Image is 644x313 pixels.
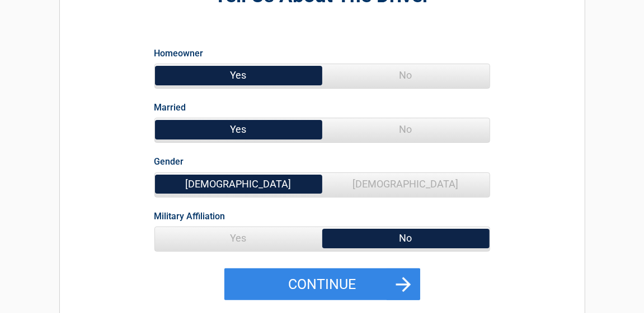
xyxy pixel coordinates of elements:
[155,173,322,195] span: [DEMOGRAPHIC_DATA]
[322,64,490,86] span: No
[154,154,184,169] label: Gender
[154,209,225,224] label: Military Affiliation
[155,227,322,249] span: Yes
[154,100,186,115] label: Married
[154,46,204,61] label: Homeowner
[322,173,490,195] span: [DEMOGRAPHIC_DATA]
[155,118,322,141] span: Yes
[322,227,490,249] span: No
[224,268,420,301] button: Continue
[155,64,322,86] span: Yes
[322,118,490,141] span: No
